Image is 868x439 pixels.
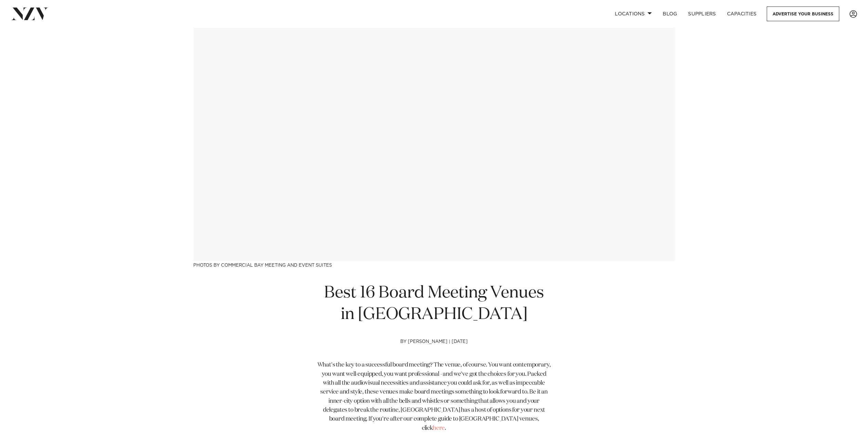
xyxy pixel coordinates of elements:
a: Locations [609,6,657,21]
h1: Best 16 Board Meeting Venues in [GEOGRAPHIC_DATA] [317,282,551,325]
h4: by [PERSON_NAME] | [DATE] [317,339,551,361]
a: BLOG [657,6,683,21]
img: nzv-logo.png [11,8,48,20]
a: here [433,425,445,431]
h3: Photos by Commercial Bay Meeting and Event Suites [193,261,675,268]
a: Advertise your business [767,6,839,21]
a: SUPPLIERS [683,6,721,21]
a: Capacities [722,6,762,21]
span: What's the key to a successful board meeting? The venue, of course. You want contemporary, you wa... [318,362,551,431]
